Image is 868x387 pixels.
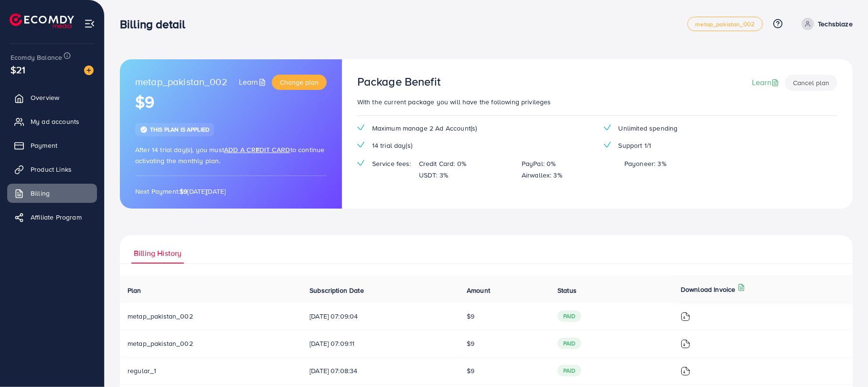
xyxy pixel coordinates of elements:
[467,286,490,295] span: Amount
[619,141,652,150] span: Support 1/1
[31,188,50,198] span: Billing
[11,63,25,77] span: $21
[7,112,97,131] a: My ad accounts
[357,124,364,131] img: tick
[84,66,94,75] img: image
[31,117,79,126] span: My ad accounts
[467,311,474,321] span: $9
[272,75,327,90] button: Change plan
[419,169,448,181] p: USDT: 3%
[681,339,690,349] img: ic-download-invoice.1f3c1b55.svg
[134,248,182,259] span: Billing History
[619,123,678,133] span: Unlimited spending
[150,125,209,133] span: This plan is applied
[467,339,474,348] span: $9
[372,159,411,168] span: Service fees:
[310,366,451,376] span: [DATE] 07:08:34
[135,92,327,112] h1: $9
[31,165,72,174] span: Product Links
[310,339,451,348] span: [DATE] 07:09:11
[785,75,837,91] button: Cancel plan
[372,141,412,150] span: 14 trial day(s)
[310,286,364,295] span: Subscription Date
[557,338,581,349] span: paid
[557,310,581,322] span: paid
[557,365,581,376] span: paid
[419,158,466,169] p: Credit Card: 0%
[10,13,74,28] img: logo
[7,88,97,107] a: Overview
[128,286,141,295] span: Plan
[681,284,736,295] p: Download Invoice
[681,366,690,376] img: ic-download-invoice.1f3c1b55.svg
[120,17,193,31] h3: Billing detail
[128,366,156,376] span: regular_1
[557,286,577,295] span: Status
[7,184,97,203] a: Billing
[31,141,57,150] span: Payment
[522,169,562,181] p: Airwallex: 3%
[239,77,268,88] a: Learn
[31,212,82,222] span: Affiliate Program
[7,208,97,227] a: Affiliate Program
[280,77,319,87] span: Change plan
[135,145,324,166] span: After 14 trial day(s), you must to continue activating the monthly plan.
[818,18,853,30] p: Techsblaze
[224,145,290,155] span: Add a credit card
[310,311,451,321] span: [DATE] 07:09:04
[357,160,364,166] img: tick
[7,136,97,155] a: Payment
[135,186,327,197] p: Next Payment: [DATE][DATE]
[467,366,474,376] span: $9
[128,311,193,321] span: metap_pakistan_002
[696,21,755,27] span: metap_pakistan_002
[11,53,62,62] span: Ecomdy Balance
[357,75,440,88] h3: Package Benefit
[522,158,556,169] p: PayPal: 0%
[135,75,227,90] span: metap_pakistan_002
[180,187,187,196] strong: $9
[140,126,148,133] img: tick
[752,77,781,88] a: Learn
[681,312,690,321] img: ic-download-invoice.1f3c1b55.svg
[357,142,364,148] img: tick
[31,93,59,102] span: Overview
[357,96,837,108] p: With the current package you will have the following privileges
[624,158,666,169] p: Payoneer: 3%
[604,124,611,131] img: tick
[604,142,611,148] img: tick
[128,339,193,348] span: metap_pakistan_002
[687,17,763,31] a: metap_pakistan_002
[84,18,95,29] img: menu
[7,160,97,179] a: Product Links
[798,18,853,30] a: Techsblaze
[372,123,477,133] span: Maximum manage 2 Ad Account(s)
